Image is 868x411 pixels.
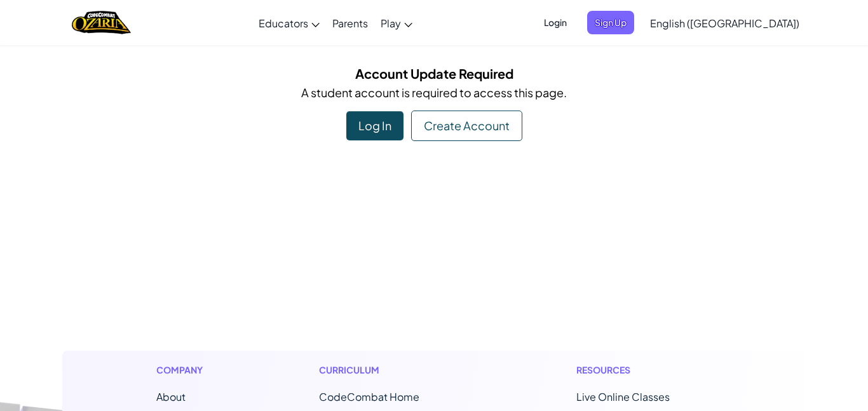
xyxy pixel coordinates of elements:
a: Ozaria by CodeCombat logo [72,10,131,36]
div: Log In [346,111,403,140]
div: Create Account [411,111,522,141]
a: Play [374,6,419,40]
a: English ([GEOGRAPHIC_DATA]) [644,6,806,40]
span: Play [381,17,401,30]
button: Sign Up [587,11,634,34]
h1: Resources [576,363,712,377]
h1: Company [156,363,215,377]
span: Educators [259,17,308,30]
button: Login [536,11,574,34]
p: A student account is required to access this page. [72,83,796,102]
span: English ([GEOGRAPHIC_DATA]) [650,17,799,30]
span: CodeCombat Home [319,390,419,403]
a: Parents [326,6,374,40]
h1: Curriculum [319,363,473,377]
img: Home [72,10,131,36]
a: About [156,390,186,403]
a: Live Online Classes [576,390,670,403]
h5: Account Update Required [72,64,796,83]
a: Educators [252,6,326,40]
